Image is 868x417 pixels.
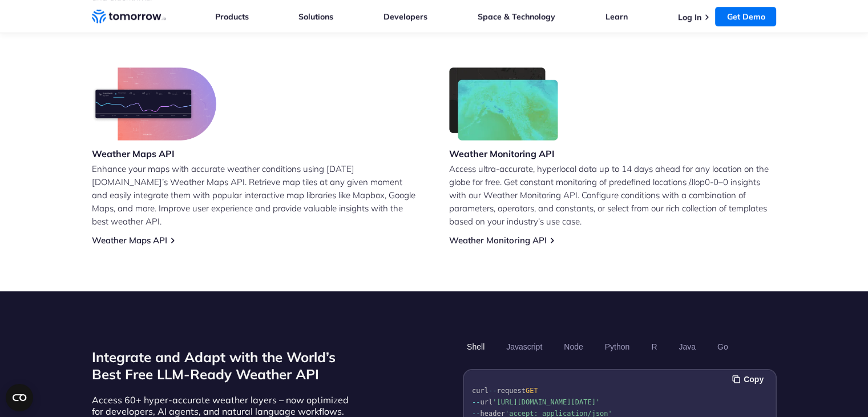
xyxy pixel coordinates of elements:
[92,8,166,25] a: Home link
[647,337,661,356] button: R
[488,387,496,395] span: --
[215,11,249,22] a: Products
[472,387,488,395] span: curl
[463,337,488,356] button: Shell
[732,373,767,386] button: Copy
[675,337,700,356] button: Java
[92,147,216,160] h3: Weather Maps API
[383,11,427,22] a: Developers
[480,398,492,406] span: url
[449,147,559,160] h3: Weather Monitoring API
[502,337,546,356] button: Javascript
[92,348,354,383] h2: Integrate and Adapt with the World’s Best Free LLM-Ready Weather API
[677,12,701,22] a: Log In
[92,162,419,228] p: Enhance your maps with accurate weather conditions using [DATE][DOMAIN_NAME]’s Weather Maps API. ...
[600,337,633,356] button: Python
[605,11,628,22] a: Learn
[496,387,526,395] span: request
[492,398,600,406] span: '[URL][DOMAIN_NAME][DATE]'
[449,162,777,228] p: Access ultra-accurate, hyperlocal data up to 14 days ahead for any location on the globe for free...
[525,387,538,395] span: GET
[92,394,354,417] p: Access 60+ hyper-accurate weather layers – now optimized for developers, AI agents, and natural l...
[560,337,587,356] button: Node
[298,11,333,22] a: Solutions
[92,235,167,246] a: Weather Maps API
[715,7,776,26] a: Get Demo
[478,11,555,22] a: Space & Technology
[472,398,480,406] span: --
[449,235,547,246] a: Weather Monitoring API
[713,337,732,356] button: Go
[6,384,33,411] button: Open CMP widget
